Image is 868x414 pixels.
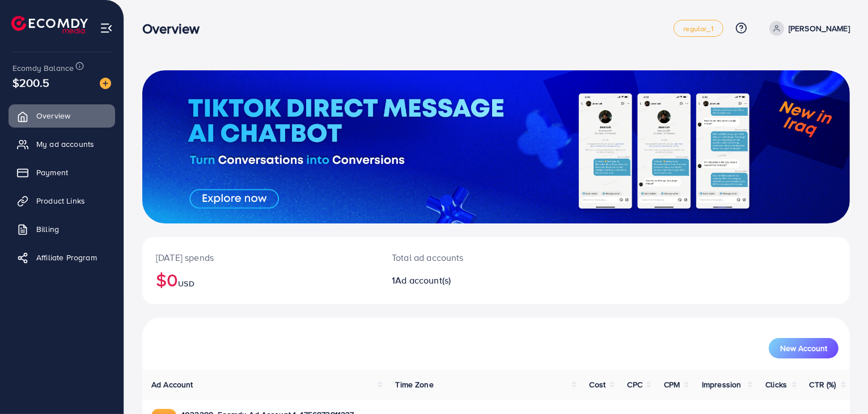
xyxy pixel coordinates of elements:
a: Overview [9,104,115,127]
button: New Account [769,338,839,358]
img: logo [11,16,88,33]
span: Ecomdy Balance [12,62,74,74]
span: Ad account(s) [395,274,451,286]
a: Affiliate Program [9,246,115,269]
span: Time Zone [395,379,433,390]
a: Product Links [9,189,115,212]
a: [PERSON_NAME] [765,21,850,36]
span: Product Links [36,195,85,206]
span: Billing [36,223,59,235]
a: My ad accounts [9,133,115,155]
img: menu [100,22,113,35]
span: New Account [780,344,827,352]
h2: $0 [156,269,365,290]
h3: Overview [142,20,209,37]
p: [PERSON_NAME] [789,22,850,35]
span: Ad Account [151,379,193,390]
iframe: Chat [820,363,859,405]
a: Payment [9,161,115,184]
span: CTR (%) [810,379,836,390]
span: regular_1 [683,25,713,32]
span: $200.5 [12,74,49,91]
span: Overview [36,110,70,121]
span: Affiliate Program [36,252,97,263]
h2: 1 [392,275,541,286]
span: Clicks [765,379,787,390]
p: [DATE] spends [156,251,365,264]
span: Payment [36,167,68,178]
span: Impression [702,379,742,390]
p: Total ad accounts [392,251,541,264]
a: Billing [9,218,115,240]
a: regular_1 [674,20,723,37]
span: My ad accounts [36,138,94,150]
span: USD [178,278,194,289]
span: CPC [628,379,642,390]
span: CPM [664,379,680,390]
span: Cost [590,379,606,390]
img: image [100,78,111,89]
